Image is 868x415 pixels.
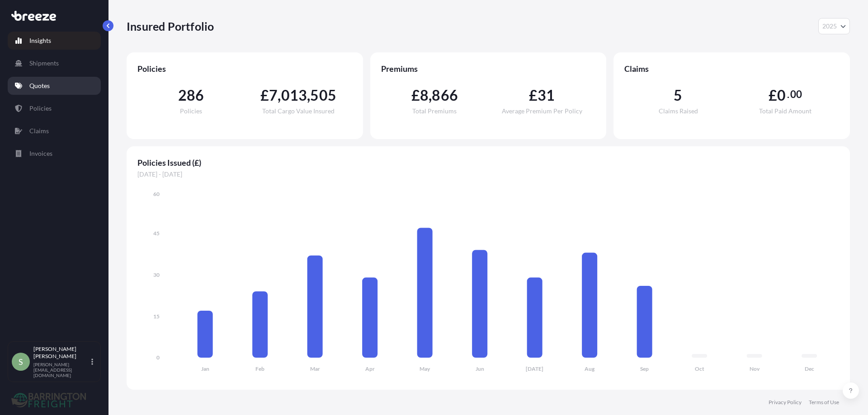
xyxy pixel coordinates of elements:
a: Terms of Use [809,399,839,406]
span: 8 [420,88,429,103]
span: £ [411,88,420,103]
a: Claims [8,122,101,140]
tspan: Jan [201,365,209,372]
span: 0 [777,88,786,103]
span: 013 [281,88,307,103]
p: Insights [29,36,51,45]
span: Claims [624,63,839,74]
span: 866 [432,88,458,103]
span: Policies [180,108,202,114]
span: 286 [178,88,204,103]
tspan: Oct [695,365,704,372]
span: £ [769,88,777,103]
p: [PERSON_NAME][EMAIL_ADDRESS][DOMAIN_NAME] [33,362,90,378]
p: Claims [29,126,49,135]
tspan: 30 [153,271,160,278]
p: [PERSON_NAME] [PERSON_NAME] [33,345,90,360]
span: Total Premiums [412,108,457,114]
p: Shipments [29,59,59,68]
p: Quotes [29,81,50,90]
tspan: Apr [365,365,375,372]
img: organization-logo [11,393,86,407]
span: £ [529,88,538,103]
span: 2025 [822,22,837,31]
tspan: Sep [640,365,649,372]
tspan: May [420,365,430,372]
span: Premiums [381,63,596,74]
span: , [307,88,310,103]
span: 31 [538,88,555,103]
a: Quotes [8,77,101,95]
p: Invoices [29,149,52,158]
span: , [429,88,432,103]
span: . [787,91,789,98]
span: 7 [269,88,278,103]
tspan: 45 [153,230,160,237]
span: 5 [674,88,682,103]
span: Policies Issued (£) [137,157,839,168]
tspan: Aug [585,365,595,372]
p: Policies [29,104,52,113]
span: 00 [790,91,802,98]
span: Average Premium Per Policy [502,108,582,114]
tspan: Nov [750,365,760,372]
tspan: 0 [156,354,160,361]
tspan: Jun [476,365,484,372]
tspan: 15 [153,313,160,320]
a: Insights [8,32,101,50]
span: 505 [310,88,336,103]
tspan: Feb [255,365,264,372]
tspan: Mar [310,365,320,372]
span: Total Paid Amount [759,108,811,114]
button: Year Selector [818,18,850,34]
span: £ [260,88,269,103]
span: , [278,88,281,103]
tspan: 60 [153,191,160,197]
span: S [19,357,23,366]
a: Privacy Policy [769,399,802,406]
p: Insured Portfolio [127,19,214,33]
span: Claims Raised [659,108,698,114]
span: Total Cargo Value Insured [262,108,335,114]
a: Invoices [8,145,101,163]
span: Policies [137,63,352,74]
a: Policies [8,99,101,117]
tspan: [DATE] [526,365,543,372]
span: [DATE] - [DATE] [137,170,839,179]
tspan: Dec [805,365,814,372]
a: Shipments [8,54,101,72]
